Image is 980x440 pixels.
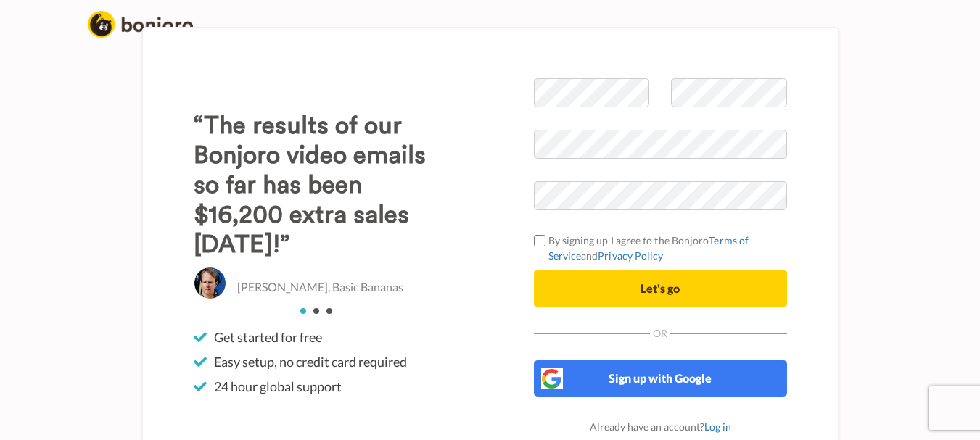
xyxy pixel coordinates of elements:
span: Or [650,328,670,339]
a: Log in [704,420,731,433]
button: Let's go [534,270,787,307]
label: By signing up I agree to the Bonjoro and [534,233,787,263]
button: Sign up with Google [534,360,787,397]
span: Sign up with Google [609,371,712,385]
input: By signing up I agree to the BonjoroTerms of ServiceandPrivacy Policy [534,235,545,246]
img: Christo Hall, Basic Bananas [194,267,226,299]
span: Let's go [641,281,680,295]
p: [PERSON_NAME], Basic Bananas [237,279,403,296]
span: 24 hour global support [214,378,342,395]
h3: “The results of our Bonjoro video emails so far has been $16,200 extra sales [DATE]!” [194,111,447,260]
span: Easy setup, no credit card required [214,353,407,370]
img: logo_full.png [88,11,193,38]
span: Already have an account? [590,420,731,433]
span: Get started for free [214,328,322,346]
a: Privacy Policy [598,249,663,262]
